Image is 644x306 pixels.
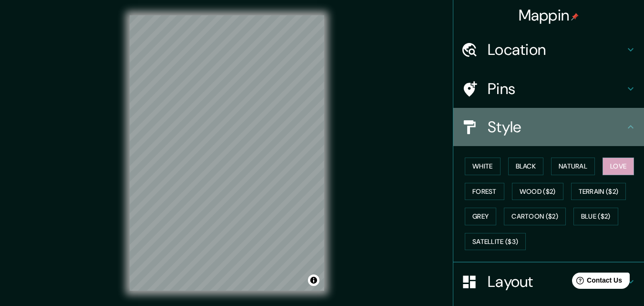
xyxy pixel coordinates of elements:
h4: Style [488,117,625,137]
button: Forest [465,183,504,200]
div: Pins [453,70,644,108]
canvas: Map [130,15,324,291]
div: Layout [453,263,644,301]
button: Wood ($2) [512,183,563,200]
button: Blue ($2) [573,208,618,225]
h4: Layout [488,272,625,291]
button: Natural [551,158,595,175]
button: Terrain ($2) [571,183,626,200]
h4: Pins [488,79,625,98]
button: Toggle attribution [308,274,319,286]
h4: Location [488,40,625,59]
iframe: Help widget launcher [559,269,634,295]
button: Black [508,158,544,175]
img: pin-icon.png [571,13,579,21]
h4: Mappin [519,6,579,25]
div: Style [453,108,644,146]
button: Grey [465,208,496,225]
button: Love [603,158,634,175]
div: Location [453,31,644,69]
button: Satellite ($3) [465,233,526,251]
button: White [465,158,501,175]
button: Cartoon ($2) [504,208,566,225]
